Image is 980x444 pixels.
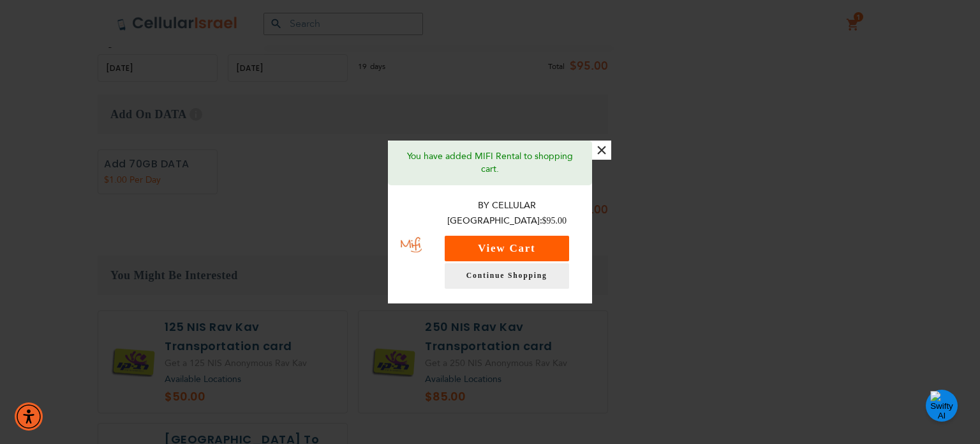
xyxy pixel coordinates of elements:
[397,150,583,176] p: You have added MIFI Rental to shopping cart.
[15,402,43,431] div: Accessibility Menu
[542,216,567,226] span: $95.00
[445,263,569,289] a: Continue Shopping
[434,198,580,229] p: By Cellular [GEOGRAPHIC_DATA]:
[445,236,569,261] button: View Cart
[592,141,611,160] button: ×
